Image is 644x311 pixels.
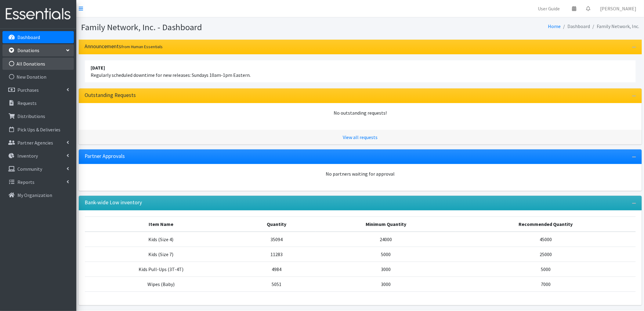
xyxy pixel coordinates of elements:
[2,176,74,188] a: Reports
[85,170,636,177] div: No partners waiting for approval
[2,58,74,70] a: All Donations
[85,277,237,291] td: Wipes (Baby)
[2,150,74,162] a: Inventory
[237,262,316,277] td: 4984
[17,192,52,198] p: My Organization
[85,109,636,116] div: No outstanding requests!
[237,247,316,262] td: 11283
[17,153,38,159] p: Inventory
[456,277,635,291] td: 7000
[2,123,74,136] a: Pick Ups & Deliveries
[85,199,142,206] h3: Bank-wide Low inventory
[2,97,74,109] a: Requests
[17,34,40,40] p: Dashboard
[237,216,316,232] th: Quantity
[2,31,74,43] a: Dashboard
[85,153,125,159] h3: Partner Approvals
[17,166,42,172] p: Community
[590,22,639,31] li: Family Network, Inc.
[2,163,74,175] a: Community
[17,87,39,93] p: Purchases
[316,262,456,277] td: 3000
[316,247,456,262] td: 5000
[17,100,37,106] p: Requests
[85,216,237,232] th: Item Name
[85,232,237,247] td: Kids (Size 4)
[237,277,316,291] td: 5051
[17,113,45,119] p: Distributions
[316,216,456,232] th: Minimum Quantity
[121,44,163,49] small: from Human Essentials
[85,43,163,50] h3: Announcements
[595,2,642,15] a: [PERSON_NAME]
[85,262,237,277] td: Kids Pull-Ups (3T-4T)
[2,189,74,201] a: My Organization
[561,22,590,31] li: Dashboard
[237,232,316,247] td: 35094
[456,232,635,247] td: 45000
[17,140,53,146] p: Partner Agencies
[456,262,635,277] td: 5000
[85,247,237,262] td: Kids (Size 7)
[316,277,456,291] td: 3000
[91,65,105,71] strong: [DATE]
[17,47,39,53] p: Donations
[81,22,358,33] h1: Family Network, Inc. - Dashboard
[316,232,456,247] td: 24000
[2,84,74,96] a: Purchases
[533,2,565,15] a: User Guide
[85,60,636,82] li: Regularly scheduled downtime for new releases: Sundays 10am-1pm Eastern.
[343,134,378,140] a: View all requests
[85,92,136,98] h3: Outstanding Requests
[548,23,561,29] a: Home
[17,127,60,133] p: Pick Ups & Deliveries
[2,71,74,83] a: New Donation
[456,216,635,232] th: Recommended Quantity
[2,4,74,24] img: HumanEssentials
[2,110,74,122] a: Distributions
[2,137,74,149] a: Partner Agencies
[456,247,635,262] td: 25000
[2,44,74,56] a: Donations
[17,179,34,185] p: Reports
